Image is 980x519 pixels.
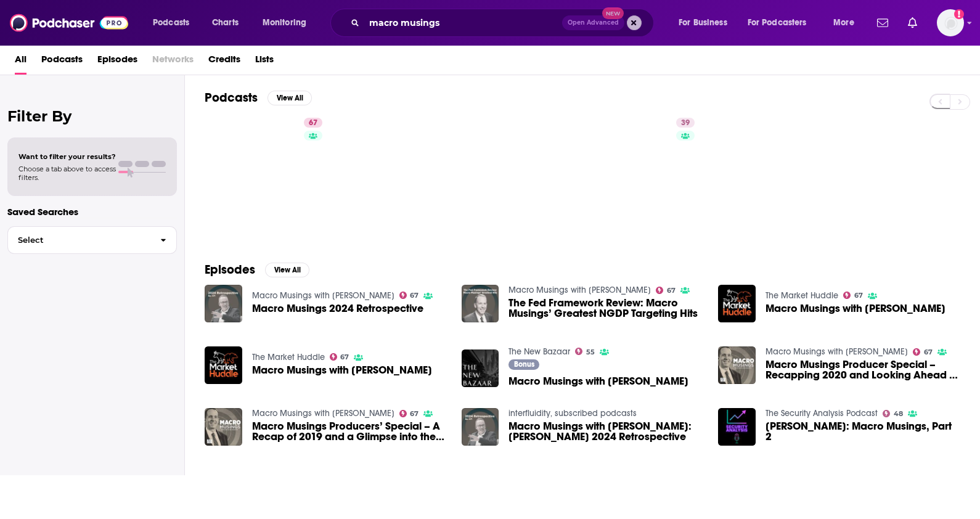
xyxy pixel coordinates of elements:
[205,90,258,105] h2: Podcasts
[508,285,651,295] a: Macro Musings with David Beckworth
[7,206,177,218] p: Saved Searches
[667,288,676,293] span: 67
[843,292,863,299] a: 67
[508,376,688,386] a: Macro Musings with David Beckworth
[309,117,317,129] span: 67
[252,352,325,362] a: The Market Huddle
[18,165,116,182] span: Choose a tab above to access filters.
[254,13,322,33] button: open menu
[153,14,189,31] span: Podcasts
[205,262,309,277] a: EpisodesView All
[766,421,960,442] span: [PERSON_NAME]: Macro Musings, Part 2
[575,348,595,355] a: 55
[255,49,274,75] a: Lists
[766,303,945,314] a: Macro Musings with Jim Leitner
[205,408,242,446] img: Macro Musings Producers’ Special – A Recap of 2019 and a Glimpse into the Future
[508,376,688,386] span: Macro Musings with [PERSON_NAME]
[252,365,432,375] a: Macro Musings with Jim Leitner
[399,292,419,299] a: 67
[508,408,637,419] a: interfluidity, subscribed podcasts
[766,303,945,314] span: Macro Musings with [PERSON_NAME]
[679,14,727,31] span: For Business
[766,408,878,419] a: The Security Analysis Podcast
[937,9,964,36] span: Logged in as angelahattar
[410,411,419,417] span: 67
[15,49,27,75] a: All
[656,287,676,294] a: 67
[718,408,756,446] img: Cullen Roche: Macro Musings, Part 2
[263,14,306,31] span: Monitoring
[330,353,349,361] a: 67
[766,359,960,380] a: Macro Musings Producer Special – Recapping 2020 and Looking Ahead to the Future
[252,421,447,442] a: Macro Musings Producers’ Special – A Recap of 2019 and a Glimpse into the Future
[462,408,499,446] img: Macro Musings with David Beckworth: Macro Musings 2024 Retrospective
[208,49,240,75] span: Credits
[97,49,137,75] span: Episodes
[205,346,242,384] img: Macro Musings with Jim Leitner
[211,113,330,232] a: 67
[718,285,756,322] img: Macro Musings with Jim Leitner
[748,14,807,31] span: For Podcasters
[872,12,893,33] a: Show notifications dropdown
[205,285,242,322] img: Macro Musings 2024 Retrospective
[340,354,349,360] span: 67
[584,113,703,232] a: 39
[854,293,863,298] span: 67
[676,118,695,128] a: 39
[508,298,703,319] a: The Fed Framework Review: Macro Musings’ Greatest NGDP Targeting Hits
[602,7,624,19] span: New
[883,410,903,417] a: 48
[18,152,116,161] span: Want to filter your results?
[252,303,423,314] span: Macro Musings 2024 Retrospective
[766,421,960,442] a: Cullen Roche: Macro Musings, Part 2
[894,411,903,417] span: 48
[252,408,394,419] a: Macro Musings with David Beckworth
[924,349,933,355] span: 67
[562,15,624,30] button: Open AdvancedNew
[205,262,255,277] h2: Episodes
[681,117,690,129] span: 39
[152,49,194,75] span: Networks
[267,91,312,105] button: View All
[766,346,908,357] a: Macro Musings with David Beckworth
[10,11,128,35] img: Podchaser - Follow, Share and Rate Podcasts
[514,361,534,368] span: Bonus
[718,346,756,384] img: Macro Musings Producer Special – Recapping 2020 and Looking Ahead to the Future
[304,118,322,128] a: 67
[462,349,499,387] img: Macro Musings with David Beckworth
[205,90,312,105] a: PodcastsView All
[212,14,239,31] span: Charts
[508,346,570,357] a: The New Bazaar
[568,20,619,26] span: Open Advanced
[265,263,309,277] button: View All
[7,107,177,125] h2: Filter By
[462,285,499,322] img: The Fed Framework Review: Macro Musings’ Greatest NGDP Targeting Hits
[144,13,205,33] button: open menu
[937,9,964,36] button: Show profile menu
[670,13,743,33] button: open menu
[410,293,419,298] span: 67
[903,12,922,33] a: Show notifications dropdown
[8,236,150,244] span: Select
[252,290,394,301] a: Macro Musings with David Beckworth
[342,9,666,37] div: Search podcasts, credits, & more...
[766,290,838,301] a: The Market Huddle
[41,49,83,75] a: Podcasts
[913,348,933,356] a: 67
[364,13,563,33] input: Search podcasts, credits, & more...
